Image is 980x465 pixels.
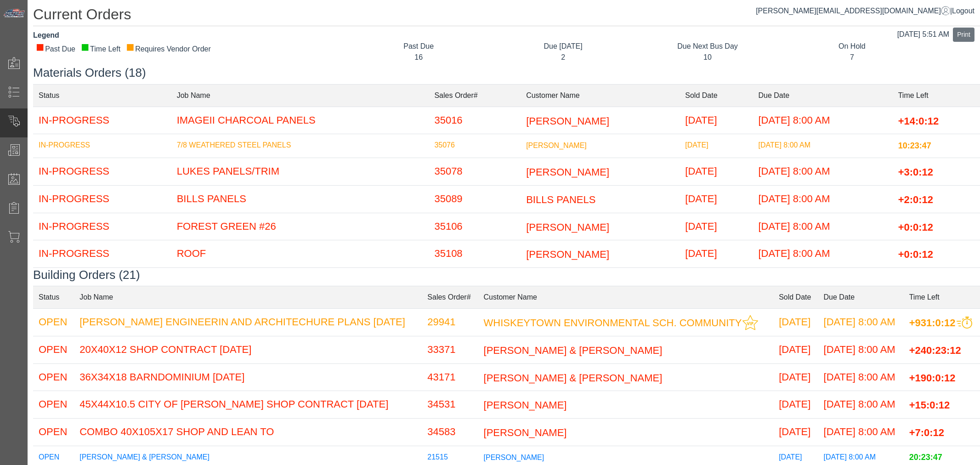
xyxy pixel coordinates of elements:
td: [DATE] 8:00 AM [818,391,904,419]
td: 34583 [422,419,478,446]
span: +240:23:12 [909,345,961,356]
span: [PERSON_NAME] [526,142,587,149]
span: [PERSON_NAME] [526,249,609,260]
span: +2:0:12 [898,194,933,205]
td: [DATE] [680,134,753,158]
img: Metals Direct Inc Logo [3,8,26,18]
td: 35078 [429,158,521,186]
td: IN-PROGRESS [33,213,171,240]
td: [PERSON_NAME] ENGINEERIN AND ARCHITECHURE PLANS [DATE] [74,308,422,336]
span: +931:0:12 [909,317,956,328]
td: [DATE] 8:00 AM [818,363,904,391]
td: Customer Name [478,286,774,308]
td: 7/8 WEATHERED STEEL PANELS [171,134,429,158]
span: [PERSON_NAME] [526,221,609,232]
td: LUKES PANELS/TRIM [171,158,429,186]
td: [DATE] 8:00 AM [818,336,904,363]
td: 34531 [422,391,478,419]
div: Due [DATE] [498,41,628,52]
td: OPEN [33,391,74,419]
td: 35016 [429,107,521,134]
td: Job Name [74,286,422,308]
div: 10 [642,52,773,63]
td: Time Left [904,286,980,308]
td: 29941 [422,308,478,336]
h3: Building Orders (21) [33,268,980,282]
span: WHISKEYTOWN ENVIRONMENTAL SCH. COMMUNITY [484,317,742,328]
td: [DATE] [680,185,753,213]
h3: Materials Orders (18) [33,66,980,80]
span: [PERSON_NAME] [526,166,609,178]
td: [DATE] 8:00 AM [753,240,892,268]
span: [PERSON_NAME] & [PERSON_NAME] [484,345,663,356]
td: Due Date [818,286,904,308]
span: +0:0:12 [898,221,933,232]
td: IN-PROGRESS [33,240,171,268]
td: [DATE] [680,107,753,134]
span: 10:23:47 [898,141,931,150]
span: BILLS PANELS [526,194,595,205]
td: 43171 [422,363,478,391]
span: [PERSON_NAME] [484,399,567,411]
td: Sales Order# [422,286,478,308]
td: Sold Date [773,286,818,308]
span: [PERSON_NAME] [526,115,609,126]
td: Status [33,286,74,308]
td: [DATE] [773,391,818,419]
div: On Hold [787,41,917,52]
td: [DATE] 8:00 AM [753,107,892,134]
td: Job Name [171,84,429,107]
td: [DATE] 8:00 AM [818,419,904,446]
td: [DATE] [773,336,818,363]
div: | [756,6,974,17]
td: IN-PROGRESS [33,134,171,158]
td: Due Date [753,84,892,107]
td: [DATE] [680,158,753,186]
td: 45X44X10.5 CITY OF [PERSON_NAME] SHOP CONTRACT [DATE] [74,391,422,419]
div: Due Next Bus Day [642,41,773,52]
td: Customer Name [521,84,680,107]
div: 7 [787,52,917,63]
span: [PERSON_NAME] & [PERSON_NAME] [484,372,663,383]
td: 20X40X12 SHOP CONTRACT [DATE] [74,336,422,363]
td: 35089 [429,185,521,213]
td: [DATE] 8:00 AM [818,308,904,336]
span: [PERSON_NAME][EMAIL_ADDRESS][DOMAIN_NAME] [756,7,950,15]
span: +3:0:12 [898,166,933,178]
td: COMBO 40X105X17 SHOP AND LEAN TO [74,419,422,446]
span: +7:0:12 [909,427,944,438]
span: +0:0:12 [898,249,933,260]
td: [DATE] [680,240,753,268]
td: IN-PROGRESS [33,185,171,213]
div: 2 [498,52,628,63]
td: OPEN [33,363,74,391]
div: Requires Vendor Order [126,44,211,55]
strong: Legend [33,31,59,39]
button: Print [953,28,974,42]
img: This customer should be prioritized [742,315,758,330]
div: 16 [353,52,484,63]
img: This order should be prioritized [957,317,972,329]
div: Past Due [36,44,75,55]
td: Time Left [893,84,980,107]
td: [DATE] 8:00 AM [753,158,892,186]
td: 36X34X18 BARNDOMINIUM [DATE] [74,363,422,391]
td: IMAGEII CHARCOAL PANELS [171,107,429,134]
td: [DATE] 8:00 AM [753,134,892,158]
td: FOREST GREEN #26 [171,213,429,240]
td: Sales Order# [429,84,521,107]
td: OPEN [33,419,74,446]
td: [DATE] [773,308,818,336]
td: BILLS PANELS [171,185,429,213]
td: OPEN [33,308,74,336]
span: +15:0:12 [909,399,950,411]
td: 35106 [429,213,521,240]
h1: Current Orders [33,6,980,26]
td: 33371 [422,336,478,363]
td: Sold Date [680,84,753,107]
td: IN-PROGRESS [33,158,171,186]
td: [DATE] [773,419,818,446]
span: +190:0:12 [909,372,956,383]
span: Logout [952,7,974,15]
div: ■ [126,44,134,50]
